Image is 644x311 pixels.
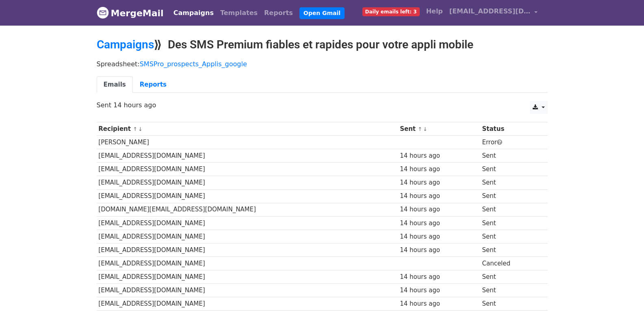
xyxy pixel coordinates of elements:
[97,243,398,257] td: [EMAIL_ADDRESS][DOMAIN_NAME]
[400,165,478,174] div: 14 hours ago
[97,203,398,216] td: [DOMAIN_NAME][EMAIL_ADDRESS][DOMAIN_NAME]
[97,149,398,163] td: [EMAIL_ADDRESS][DOMAIN_NAME]
[359,3,423,20] a: Daily emails left: 3
[400,299,478,309] div: 14 hours ago
[400,272,478,282] div: 14 hours ago
[480,297,540,311] td: Sent
[423,126,427,132] a: ↓
[480,243,540,257] td: Sent
[97,297,398,311] td: [EMAIL_ADDRESS][DOMAIN_NAME]
[97,189,398,203] td: [EMAIL_ADDRESS][DOMAIN_NAME]
[217,5,261,21] a: Templates
[446,3,541,22] a: [EMAIL_ADDRESS][DOMAIN_NAME]
[97,60,548,68] p: Spreadsheet:
[97,7,109,19] img: MergeMail logo
[400,232,478,241] div: 14 hours ago
[400,151,478,161] div: 14 hours ago
[97,176,398,189] td: [EMAIL_ADDRESS][DOMAIN_NAME]
[418,126,422,132] a: ↑
[480,189,540,203] td: Sent
[133,126,137,132] a: ↑
[133,76,173,93] a: Reports
[138,126,143,132] a: ↓
[480,284,540,297] td: Sent
[400,191,478,201] div: 14 hours ago
[480,136,540,149] td: Error
[97,122,398,136] th: Recipient
[299,7,345,19] a: Open Gmail
[97,270,398,284] td: [EMAIL_ADDRESS][DOMAIN_NAME]
[170,5,217,21] a: Campaigns
[97,101,548,109] p: Sent 14 hours ago
[97,216,398,230] td: [EMAIL_ADDRESS][DOMAIN_NAME]
[97,4,164,22] a: MergeMail
[423,3,446,20] a: Help
[400,219,478,228] div: 14 hours ago
[449,7,531,16] span: [EMAIL_ADDRESS][DOMAIN_NAME]
[480,230,540,243] td: Sent
[480,176,540,189] td: Sent
[480,203,540,216] td: Sent
[261,5,296,21] a: Reports
[480,257,540,270] td: Canceled
[97,76,133,93] a: Emails
[97,257,398,270] td: [EMAIL_ADDRESS][DOMAIN_NAME]
[480,122,540,136] th: Status
[140,60,247,68] a: SMSPro_prospects_Applis_google
[480,149,540,163] td: Sent
[480,163,540,176] td: Sent
[398,122,480,136] th: Sent
[400,286,478,295] div: 14 hours ago
[480,216,540,230] td: Sent
[480,270,540,284] td: Sent
[400,178,478,187] div: 14 hours ago
[97,136,398,149] td: [PERSON_NAME]
[97,230,398,243] td: [EMAIL_ADDRESS][DOMAIN_NAME]
[97,163,398,176] td: [EMAIL_ADDRESS][DOMAIN_NAME]
[97,38,548,52] h2: ⟫ Des SMS Premium fiables et rapides pour votre appli mobile
[97,38,154,51] a: Campaigns
[362,7,420,16] span: Daily emails left: 3
[400,246,478,255] div: 14 hours ago
[97,284,398,297] td: [EMAIL_ADDRESS][DOMAIN_NAME]
[400,205,478,214] div: 14 hours ago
